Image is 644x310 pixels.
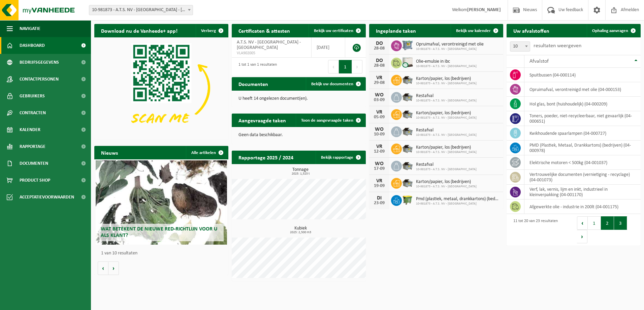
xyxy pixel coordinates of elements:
button: Verberg [196,24,228,37]
span: 10-981873 - A.T.S. NV - [GEOGRAPHIC_DATA] [416,47,484,51]
span: Bekijk uw kalender [456,29,491,33]
span: Restafval [416,93,477,99]
span: 10-981873 - A.T.S. NV - [GEOGRAPHIC_DATA] [416,116,477,120]
span: Karton/papier, los (bedrijven) [416,145,477,150]
td: kwikhoudende spaarlampen (04-000727) [524,126,641,141]
span: A.T.S. NV - [GEOGRAPHIC_DATA] - [GEOGRAPHIC_DATA] [237,40,301,50]
h2: Uw afvalstoffen [507,24,556,37]
div: 28-08 [373,63,386,68]
img: WB-5000-GAL-GY-01 [402,177,413,188]
span: Restafval [416,162,477,167]
td: hol glas, bont (huishoudelijk) (04-000209) [524,97,641,111]
span: 10-981873 - A.T.S. NV - LANGERBRUGGE - GENT [89,5,193,15]
div: 29-08 [373,81,386,85]
div: 11 tot 20 van 23 resultaten [510,216,558,244]
h2: Nieuws [94,146,125,159]
td: PMD (Plastiek, Metaal, Drankkartons) (bedrijven) (04-000978) [524,141,641,155]
span: 2025: 2,500 m3 [235,231,366,234]
td: afgewerkte olie - industrie in 200lt (04-001175) [524,199,641,214]
span: 10-981873 - A.T.S. NV - [GEOGRAPHIC_DATA] [416,133,477,137]
span: 10-981873 - A.T.S. NV - [GEOGRAPHIC_DATA] [416,150,477,154]
span: Kalender [20,121,40,138]
img: WB-5000-GAL-GY-01 [402,91,413,102]
button: 2 [601,216,614,230]
span: Navigatie [20,20,40,37]
span: Contracten [20,104,46,121]
span: Documenten [20,155,48,172]
span: Bedrijfsgegevens [20,54,59,71]
label: resultaten weergeven [534,43,581,49]
span: Gebruikers [20,88,45,104]
span: 10-981873 - A.T.S. NV - [GEOGRAPHIC_DATA] [416,167,477,172]
td: [DATE] [312,37,345,58]
div: 23-09 [373,201,386,206]
span: Toon de aangevraagde taken [301,118,353,123]
img: WB-5000-GAL-GY-01 [402,160,413,171]
button: 1 [588,216,601,230]
div: VR [373,178,386,184]
h3: Kubiek [235,226,366,234]
div: DO [373,58,386,63]
span: Bekijk uw certificaten [314,29,353,33]
span: Pmd (plastiek, metaal, drankkartons) (bedrijven) [416,196,500,202]
img: WB-5000-GAL-GY-01 [402,125,413,137]
span: Verberg [201,29,216,33]
div: 19-09 [373,184,386,188]
span: Opruimafval, verontreinigd met olie [416,42,484,47]
span: 10-981873 - A.T.S. NV - [GEOGRAPHIC_DATA] [416,64,477,68]
span: Afvalstof [529,59,549,64]
span: 10 [510,42,530,51]
button: Previous [577,216,588,230]
td: verf, lak, vernis, lijm en inkt, industrieel in kleinverpakking (04-001170) [524,185,641,199]
span: Acceptatievoorwaarden [20,189,74,206]
span: 10-981873 - A.T.S. NV - [GEOGRAPHIC_DATA] [416,82,477,86]
h2: Download nu de Vanheede+ app! [94,24,184,37]
div: 10-09 [373,132,386,137]
button: Previous [328,60,339,73]
button: Next [577,230,587,243]
div: 12-09 [373,149,386,154]
td: opruimafval, verontreinigd met olie (04-000153) [524,82,641,97]
div: 03-09 [373,98,386,102]
h3: Tonnage [235,167,366,176]
a: Bekijk uw kalender [451,24,503,37]
span: Olie-emulsie in ibc [416,59,477,64]
span: Karton/papier, los (bedrijven) [416,111,477,116]
span: 10-981873 - A.T.S. NV - LANGERBRUGGE - GENT [89,5,193,15]
span: Wat betekent de nieuwe RED-richtlijn voor u als klant? [101,226,217,238]
span: 2025: 1,525 t [235,172,366,176]
h2: Certificaten & attesten [232,24,297,37]
h2: Ingeplande taken [369,24,423,37]
a: Bekijk uw certificaten [309,24,365,37]
h2: Rapportage 2025 / 2024 [232,151,300,164]
img: PB-AP-0800-MET-02-01 [402,39,413,51]
a: Wat betekent de nieuwe RED-richtlijn voor u als klant? [96,160,227,245]
button: 1 [339,60,352,73]
img: Download de VHEPlus App [94,37,228,138]
span: Bekijk uw documenten [311,82,353,86]
p: 1 van 10 resultaten [101,251,225,256]
img: WB-1100-HPE-GN-50 [402,194,413,206]
button: Vorige [98,261,108,275]
span: Ophaling aanvragen [592,29,628,33]
span: 10-981873 - A.T.S. NV - [GEOGRAPHIC_DATA] [416,202,500,206]
td: spuitbussen (04-000114) [524,68,641,82]
button: Next [352,60,362,73]
img: WB-5000-GAL-GY-01 [402,74,413,85]
h2: Aangevraagde taken [232,114,293,127]
h2: Documenten [232,77,275,90]
div: 17-09 [373,166,386,171]
span: 10-981873 - A.T.S. NV - [GEOGRAPHIC_DATA] [416,185,477,189]
td: elektrische motoren < 500kg (04-001037) [524,155,641,170]
div: WO [373,161,386,166]
span: 10 [510,41,530,52]
a: Ophaling aanvragen [587,24,640,37]
div: WO [373,92,386,98]
button: 3 [614,216,627,230]
span: VLA902005 [237,51,306,56]
div: WO [373,127,386,132]
div: VR [373,144,386,149]
div: 1 tot 1 van 1 resultaten [235,59,277,74]
div: DI [373,195,386,201]
div: DO [373,41,386,46]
